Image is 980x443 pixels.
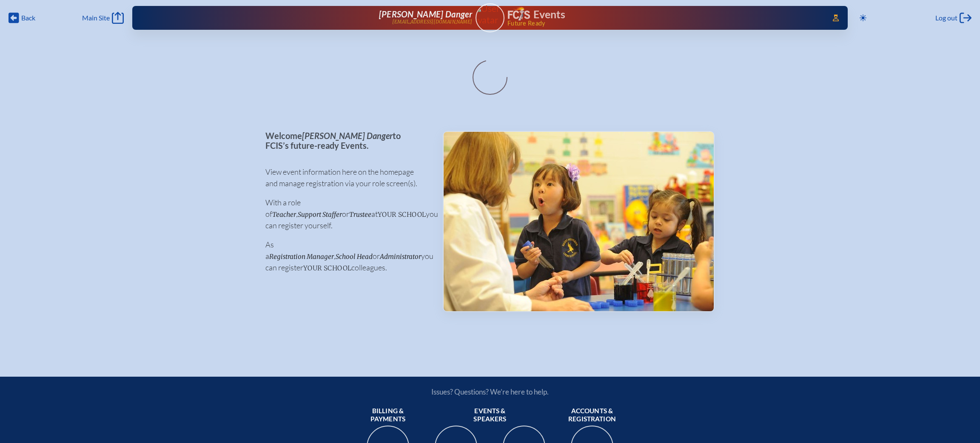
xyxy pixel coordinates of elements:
[302,131,393,141] span: [PERSON_NAME] Danger
[269,253,334,261] span: Registration Manager
[508,7,820,26] div: FCIS Events — Future ready
[349,210,371,219] span: Trustee
[444,132,714,311] img: Events
[21,14,35,22] span: Back
[507,20,820,26] span: Future Ready
[459,407,521,424] span: Events & speakers
[272,210,296,219] span: Teacher
[392,19,472,25] p: [EMAIL_ADDRESS][DOMAIN_NAME]
[265,131,429,150] p: Welcome to FCIS’s future-ready Events.
[935,14,957,22] span: Log out
[561,407,623,424] span: Accounts & registration
[476,3,504,32] a: User Avatar
[265,239,429,273] p: As a , or you can register colleagues.
[378,210,426,219] span: your school
[160,9,472,26] a: [PERSON_NAME] Danger[EMAIL_ADDRESS][DOMAIN_NAME]
[379,9,472,19] span: [PERSON_NAME] Danger
[265,197,429,231] p: With a role of , or at you can register yourself.
[298,210,342,219] span: Support Staffer
[472,3,508,26] img: User Avatar
[303,264,351,272] span: your school
[265,166,429,189] p: View event information here on the homepage and manage registration via your role screen(s).
[340,387,640,396] p: Issues? Questions? We’re here to help.
[336,253,373,261] span: School Head
[357,407,419,424] span: Billing & payments
[82,14,110,22] span: Main Site
[82,12,124,24] a: Main Site
[380,253,421,261] span: Administrator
